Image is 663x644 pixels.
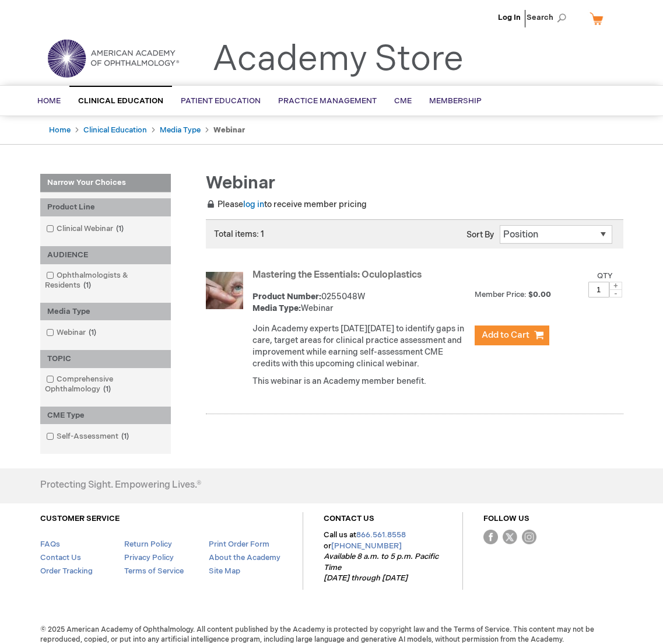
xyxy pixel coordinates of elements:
[40,566,93,576] a: Order Tracking
[252,376,469,387] p: This webinar is an Academy member benefit.
[475,325,549,345] button: Add to Cart
[588,282,609,297] input: Qty
[113,224,127,233] span: 1
[80,281,94,290] span: 1
[482,330,529,341] span: Add to Cart
[43,431,134,442] a: Self-Assessment1
[243,199,264,209] a: log in
[181,96,261,106] span: Patient Education
[49,125,71,135] a: Home
[100,384,114,394] span: 1
[483,514,529,523] a: FOLLOW US
[324,552,439,583] em: Available 8 a.m. to 5 p.m. Pacific Time [DATE] through [DATE]
[252,323,469,370] p: Join Academy experts [DATE][DATE] to identify gaps in care, target areas for clinical practice as...
[252,269,422,281] a: Mastering the Essentials: Oculoplastics
[324,530,442,584] p: Call us at or
[40,480,201,491] h4: Protecting Sight. Empowering Lives.®
[40,553,81,562] a: Contact Us
[124,540,172,549] a: Return Policy
[40,174,171,192] strong: Narrow Your Choices
[43,270,168,291] a: Ophthalmologists & Residents1
[429,96,482,106] span: Membership
[209,540,269,549] a: Print Order Form
[528,290,553,299] span: $0.00
[356,530,406,540] a: 866.561.8558
[118,432,132,441] span: 1
[37,96,61,106] span: Home
[206,173,275,194] span: Webinar
[252,292,321,302] strong: Product Number:
[124,553,174,562] a: Privacy Policy
[498,13,521,22] a: Log In
[252,303,301,313] strong: Media Type:
[40,407,171,425] div: CME Type
[124,566,184,576] a: Terms of Service
[40,246,171,264] div: AUDIENCE
[206,272,243,309] img: Mastering the Essentials: Oculoplastics
[43,327,101,338] a: Webinar1
[212,38,464,80] a: Academy Store
[214,229,264,239] span: Total items: 1
[331,541,402,551] a: [PHONE_NUMBER]
[527,6,571,29] span: Search
[209,566,240,576] a: Site Map
[78,96,163,106] span: Clinical Education
[43,374,168,395] a: Comprehensive Ophthalmology1
[324,514,374,523] a: CONTACT US
[160,125,201,135] a: Media Type
[503,530,517,544] img: Twitter
[40,540,60,549] a: FAQs
[83,125,147,135] a: Clinical Education
[483,530,498,544] img: Facebook
[40,350,171,368] div: TOPIC
[522,530,536,544] img: instagram
[40,198,171,216] div: Product Line
[206,199,367,209] span: Please to receive member pricing
[466,230,494,240] label: Sort By
[278,96,377,106] span: Practice Management
[475,290,527,299] strong: Member Price:
[394,96,412,106] span: CME
[43,223,128,235] a: Clinical Webinar1
[213,125,245,135] strong: Webinar
[40,303,171,321] div: Media Type
[209,553,280,562] a: About the Academy
[597,271,613,281] label: Qty
[86,328,99,337] span: 1
[252,291,469,314] div: 0255048W Webinar
[40,514,120,523] a: CUSTOMER SERVICE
